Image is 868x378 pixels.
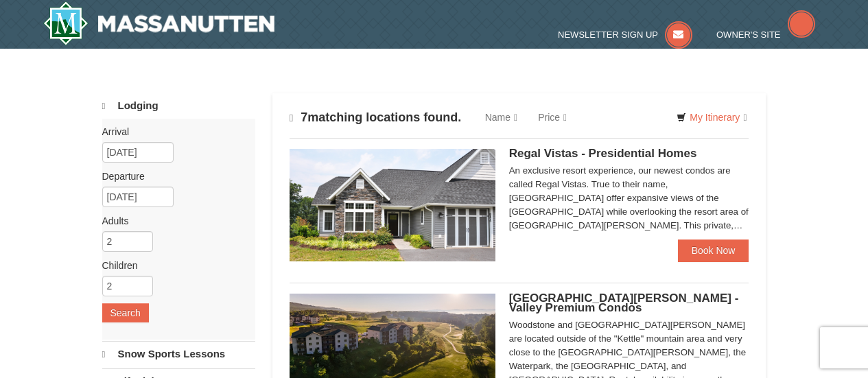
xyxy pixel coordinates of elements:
label: Adults [102,214,245,228]
span: Newsletter Sign Up [558,29,658,40]
a: Snow Sports Lessons [102,341,255,367]
label: Arrival [102,125,245,139]
span: Owner's Site [716,29,781,40]
a: Newsletter Sign Up [558,29,692,40]
a: Owner's Site [716,29,815,40]
a: Lodging [102,93,255,119]
label: Children [102,259,245,272]
a: Price [528,104,577,131]
button: Search [102,303,149,322]
a: Name [475,104,528,131]
a: Massanutten Resort [43,1,275,45]
img: 19218991-1-902409a9.jpg [290,149,495,261]
span: [GEOGRAPHIC_DATA][PERSON_NAME] - Valley Premium Condos [509,292,739,314]
span: Regal Vistas - Presidential Homes [509,147,697,160]
img: Massanutten Resort Logo [43,1,275,45]
a: My Itinerary [668,107,755,128]
label: Departure [102,169,245,183]
a: Book Now [678,239,749,261]
div: An exclusive resort experience, our newest condos are called Regal Vistas. True to their name, [G... [509,164,749,233]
